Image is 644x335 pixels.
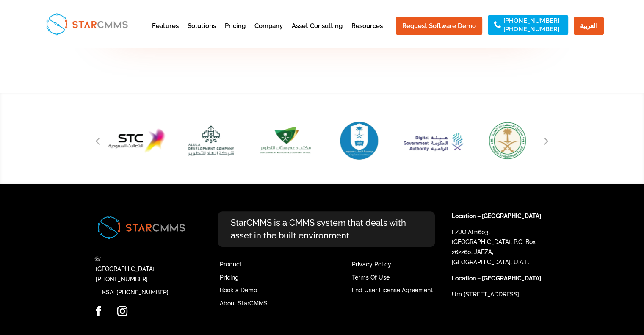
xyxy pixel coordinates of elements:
[220,261,242,268] a: Product
[252,110,318,171] img: Development Authorities Support Office Logo
[352,287,433,293] a: End User License Agreement
[220,300,268,307] a: About StarCMMS
[574,17,604,35] a: العربية
[104,110,170,171] img: STC Logo
[220,274,239,281] a: Pricing
[94,255,101,262] span: ☏
[178,110,244,171] img: Alula Development Company Logo
[102,289,169,296] a: KSA: [PHONE_NUMBER]
[352,274,390,281] a: Terms Of Use
[292,23,343,44] a: Asset Consulting
[401,110,466,171] img: Digital Government Authority Logo
[252,110,318,171] div: 39 / 51
[254,23,283,44] a: Company
[452,275,541,282] strong: Location – [GEOGRAPHIC_DATA]
[452,227,547,274] p: FZJO AB1603, [GEOGRAPHIC_DATA], P.O. Box 262260, JAFZA, [GEOGRAPHIC_DATA], U.A.E.
[503,18,559,24] a: [PHONE_NUMBER]
[152,23,179,44] a: Features
[326,110,392,171] div: 40 / 51
[396,17,482,35] a: Request Software Demo
[452,213,541,219] strong: Location – [GEOGRAPHIC_DATA]
[96,266,156,282] a: [GEOGRAPHIC_DATA]: [PHONE_NUMBER]
[218,211,435,247] p: StarCMMS is a CMMS system that deals with asset in the built environment
[452,290,547,300] p: Um [STREET_ADDRESS]
[326,110,392,171] img: King Saud University Logo
[475,110,540,171] img: Public Investment Fund Logo
[42,9,131,39] img: StarCMMS
[475,110,540,171] div: 42 / 51
[225,23,246,44] a: Pricing
[352,261,391,268] a: Privacy Policy
[178,110,244,171] div: 38 / 51
[94,211,189,243] img: Image
[503,26,559,32] a: [PHONE_NUMBER]
[401,110,466,171] div: 41 / 51
[188,23,216,44] a: Solutions
[220,287,257,293] a: Book a Demo
[503,244,644,335] iframe: Chat Widget
[104,110,170,171] div: 37 / 51
[351,23,383,44] a: Resources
